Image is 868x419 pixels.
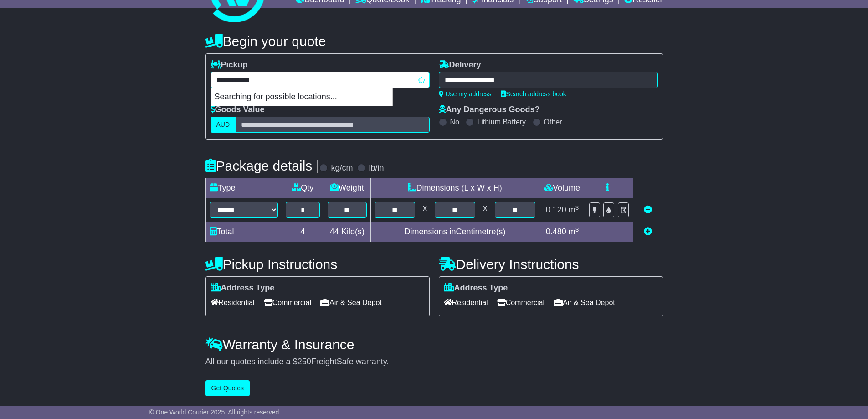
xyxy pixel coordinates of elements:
td: x [419,198,431,222]
td: Dimensions (L x W x H) [370,178,539,198]
span: 0.120 [546,205,566,214]
sup: 3 [575,226,579,233]
span: 250 [298,357,311,366]
button: Get Quotes [205,380,250,396]
span: Commercial [497,295,544,310]
td: Dimensions in Centimetre(s) [370,222,539,242]
span: m [569,227,579,236]
div: All our quotes include a $ FreightSafe warranty. [205,357,663,367]
span: Air & Sea Depot [554,295,615,310]
p: Searching for possible locations... [211,88,392,106]
a: Search address book [501,90,566,98]
label: AUD [211,117,236,133]
td: Total [205,222,282,242]
span: Air & Sea Depot [320,295,382,310]
h4: Begin your quote [205,34,663,49]
span: m [569,205,579,214]
label: No [450,118,459,126]
h4: Delivery Instructions [439,257,663,272]
td: x [479,198,491,222]
td: Weight [324,178,371,198]
label: Any Dangerous Goods? [439,105,540,115]
label: Other [544,118,562,126]
span: Residential [444,295,488,310]
label: lb/in [369,163,384,173]
label: Goods Value [211,105,265,115]
h4: Warranty & Insurance [205,337,663,352]
sup: 3 [575,204,579,211]
label: Address Type [211,283,275,293]
span: Commercial [264,295,311,310]
h4: Package details | [205,158,320,173]
span: 0.480 [546,227,566,236]
span: Residential [211,295,255,310]
label: Lithium Battery [477,118,526,126]
a: Add new item [644,227,652,236]
label: Delivery [439,60,481,70]
td: 4 [282,222,324,242]
td: Qty [282,178,324,198]
td: Kilo(s) [324,222,371,242]
h4: Pickup Instructions [205,257,430,272]
a: Remove this item [644,205,652,214]
label: Address Type [444,283,508,293]
span: © One World Courier 2025. All rights reserved. [149,409,281,416]
td: Type [205,178,282,198]
label: kg/cm [331,163,353,173]
span: 44 [330,227,339,236]
label: Pickup [211,60,248,70]
td: Volume [539,178,585,198]
a: Use my address [439,90,492,98]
